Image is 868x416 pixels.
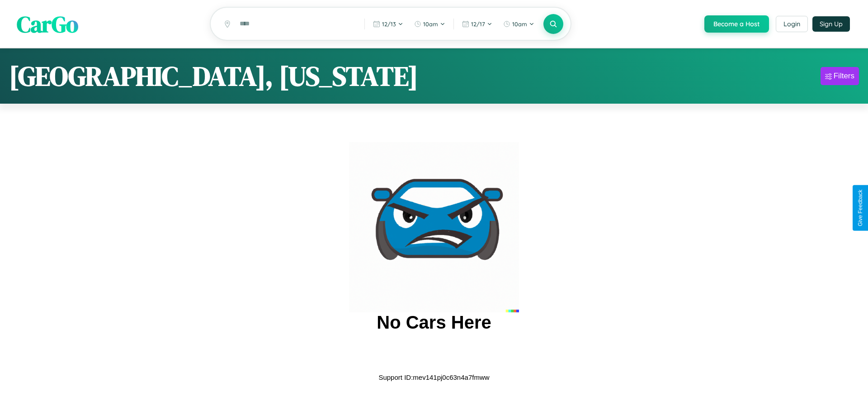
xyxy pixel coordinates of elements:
h2: No Cars Here [377,312,491,333]
button: 12/13 [368,17,408,31]
p: Support ID: mev141pj0c63n4a7fmww [378,371,489,383]
button: 10am [410,17,450,31]
span: 12 / 13 [382,20,396,28]
button: Become a Host [704,15,769,33]
div: Filters [834,72,854,81]
img: car [349,142,519,312]
button: Login [776,16,808,32]
div: Give Feedback [857,190,863,226]
span: CarGo [17,8,78,39]
span: 12 / 17 [471,20,485,28]
span: 10am [512,20,527,28]
button: Filters [821,67,859,85]
button: 12/17 [458,17,497,31]
span: 10am [423,20,438,28]
button: 10am [499,17,539,31]
h1: [GEOGRAPHIC_DATA], [US_STATE] [9,57,418,95]
button: Sign Up [812,16,850,32]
